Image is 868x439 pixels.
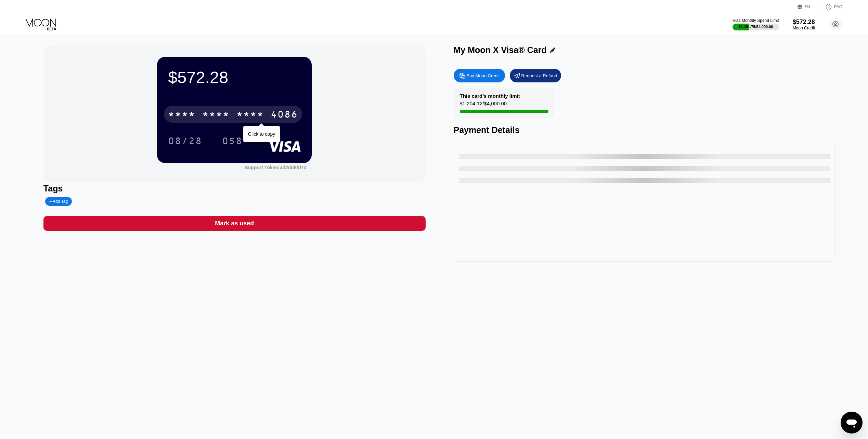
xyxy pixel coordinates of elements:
div: $1,401.75 / $4,000.00 [739,25,773,29]
div: Buy Moon Credit [467,73,500,79]
div: $572.28 [168,68,301,87]
div: EN [805,4,811,9]
div: 058 [222,136,243,147]
div: Request a Refund [521,73,557,79]
div: Buy Moon Credit [454,69,505,82]
div: Support Token:ad2dd8fd7d [245,165,307,170]
div: Mark as used [43,216,426,231]
div: EN [798,3,818,10]
div: 058 [217,132,248,149]
div: FAQ [818,3,842,10]
div: Visa Monthly Spend Limit$1,401.75/$4,000.00 [733,18,779,30]
div: Add Tag [49,199,68,204]
div: Request a Refund [510,69,561,82]
div: Visa Monthly Spend Limit [733,18,779,23]
div: 4086 [271,110,298,121]
div: $1,204.12 / $4,000.00 [460,101,507,110]
div: 08/28 [163,132,207,149]
div: Add Tag [45,197,72,206]
div: Moon Credit [793,26,815,30]
div: Support Token: ad2dd8fd7d [245,165,307,170]
div: Payment Details [454,125,836,135]
iframe: Bouton de lancement de la fenêtre de messagerie [841,412,863,434]
div: My Moon X Visa® Card [454,45,547,55]
div: FAQ [834,4,842,9]
div: $572.28 [793,18,815,26]
div: Click to copy [248,131,275,137]
div: This card’s monthly limit [460,93,520,99]
div: Tags [43,184,426,194]
div: 08/28 [168,136,202,147]
div: Mark as used [215,219,254,227]
div: $572.28Moon Credit [793,18,815,30]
